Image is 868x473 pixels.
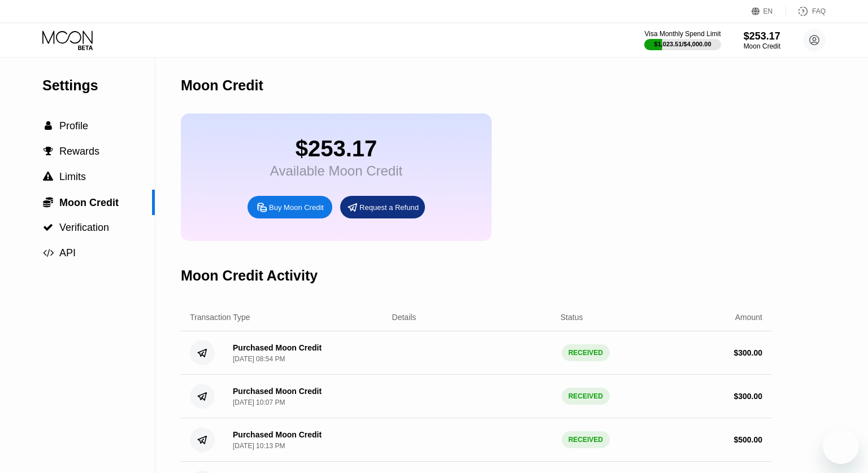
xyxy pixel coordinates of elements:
div: $253.17 [270,136,402,161]
div: RECEIVED [562,388,610,405]
iframe: Кнопка запуска окна обмена сообщениями [823,428,859,464]
div: [DATE] 10:13 PM [233,442,285,450]
div: Buy Moon Credit [248,196,332,218]
span:  [44,146,53,156]
div: $1,023.51 / $4,000.00 [654,41,711,47]
span:  [43,172,53,182]
span: Limits [59,171,86,182]
div: FAQ [812,7,826,15]
div: Visa Monthly Spend Limit$1,023.51/$4,000.00 [644,30,721,50]
div: $ 500.00 [734,435,762,444]
div: Settings [42,77,155,94]
div: Buy Moon Credit [269,203,324,212]
span:  [43,196,53,208]
span: Moon Credit [59,197,119,208]
div: EN [763,7,773,15]
div: RECEIVED [562,344,610,361]
div: EN [752,6,786,17]
div: $ 300.00 [734,392,762,401]
span: Profile [59,120,88,132]
div: Moon Credit [181,77,263,94]
div: $253.17 [744,30,780,42]
div: $253.17Moon Credit [744,30,780,50]
div: Request a Refund [359,203,419,212]
span:  [43,248,54,258]
div: Status [561,313,583,322]
div: Moon Credit [744,42,780,50]
span: Rewards [59,146,99,157]
div: Details [392,313,416,322]
div: Visa Monthly Spend Limit [644,30,721,38]
div: [DATE] 10:07 PM [233,398,285,406]
div: Available Moon Credit [270,163,402,179]
div: Transaction Type [190,313,250,322]
span: API [59,247,76,259]
div: Amount [735,313,762,322]
div:  [42,146,54,156]
div: Moon Credit Activity [181,268,318,284]
div:  [42,121,54,131]
div: RECEIVED [562,431,610,448]
span:  [45,121,52,131]
div: Purchased Moon Credit [233,387,322,396]
span:  [43,222,53,233]
span: Verification [59,222,109,233]
div: Purchased Moon Credit [233,343,322,352]
div: [DATE] 08:54 PM [233,355,285,363]
div: Request a Refund [340,196,425,218]
div: Purchased Moon Credit [233,430,322,439]
div: FAQ [786,6,826,17]
div: $ 300.00 [734,348,762,357]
